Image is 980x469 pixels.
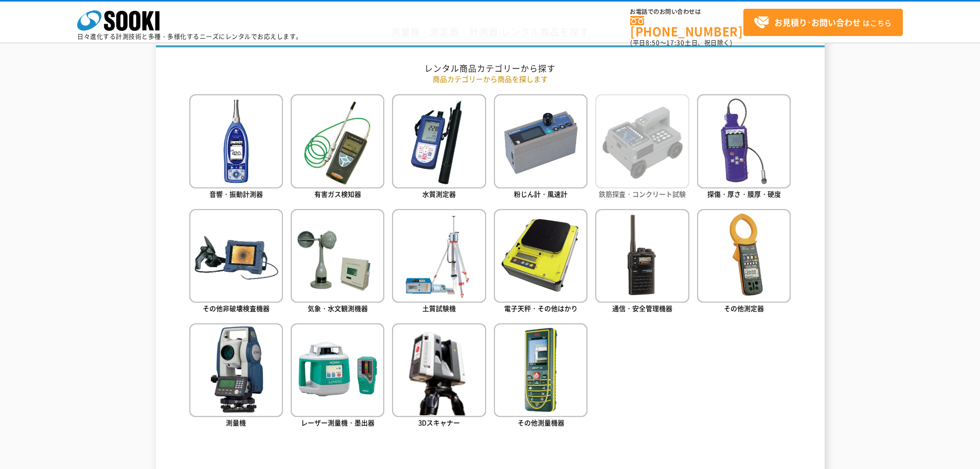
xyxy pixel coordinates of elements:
[612,303,672,313] span: 通信・安全管理機器
[189,323,283,430] a: 測量機
[595,209,689,303] img: 通信・安全管理機器
[392,94,486,201] a: 水質測定器
[392,94,486,188] img: 水質測定器
[301,418,375,427] span: レーザー測量機・墨出器
[203,303,270,313] span: その他非破壊検査機器
[774,16,861,28] strong: お見積り･お問い合わせ
[392,209,486,316] a: 土質試験機
[599,189,686,199] span: 鉄筋探査・コンクリート試験
[494,209,587,303] img: 電子天秤・その他はかり
[494,209,587,316] a: 電子天秤・その他はかり
[494,323,587,430] a: その他測量機器
[308,303,368,313] span: 気象・水文観測機器
[697,209,791,316] a: その他測定器
[189,63,791,74] h2: レンタル商品カテゴリーから探す
[504,303,578,313] span: 電子天秤・その他はかり
[707,189,781,199] span: 探傷・厚さ・膜厚・硬度
[630,16,743,37] a: [PHONE_NUMBER]
[595,94,689,201] a: 鉄筋探査・コンクリート試験
[314,189,361,199] span: 有害ガス検知器
[209,189,263,199] span: 音響・振動計測器
[630,38,732,47] span: (平日 ～ 土日、祝日除く)
[189,74,791,84] p: 商品カテゴリーから商品を探します
[291,323,384,417] img: レーザー測量機・墨出器
[392,209,486,303] img: 土質試験機
[595,94,689,188] img: 鉄筋探査・コンクリート試験
[422,303,456,313] span: 土質試験機
[724,303,764,313] span: その他測定器
[189,209,283,303] img: その他非破壊検査機器
[494,323,587,417] img: その他測量機器
[189,94,283,188] img: 音響・振動計測器
[189,94,283,201] a: 音響・振動計測器
[494,94,587,188] img: 粉じん計・風速計
[422,189,456,199] span: 水質測定器
[697,209,791,303] img: その他測定器
[697,94,791,188] img: 探傷・厚さ・膜厚・硬度
[392,323,486,430] a: 3Dスキャナー
[189,323,283,417] img: 測量機
[666,38,685,47] span: 17:30
[291,323,384,430] a: レーザー測量機・墨出器
[494,94,587,201] a: 粉じん計・風速計
[291,209,384,303] img: 気象・水文観測機器
[743,9,903,36] a: お見積り･お問い合わせはこちら
[189,209,283,316] a: その他非破壊検査機器
[697,94,791,201] a: 探傷・厚さ・膜厚・硬度
[646,38,660,47] span: 8:50
[518,418,564,427] span: その他測量機器
[226,418,246,427] span: 測量機
[754,15,892,30] span: はこちら
[418,418,460,427] span: 3Dスキャナー
[291,94,384,188] img: 有害ガス検知器
[595,209,689,316] a: 通信・安全管理機器
[392,323,486,417] img: 3Dスキャナー
[630,9,743,15] span: お電話でのお問い合わせは
[514,189,567,199] span: 粉じん計・風速計
[77,33,302,40] p: 日々進化する計測技術と多種・多様化するニーズにレンタルでお応えします。
[291,209,384,316] a: 気象・水文観測機器
[291,94,384,201] a: 有害ガス検知器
